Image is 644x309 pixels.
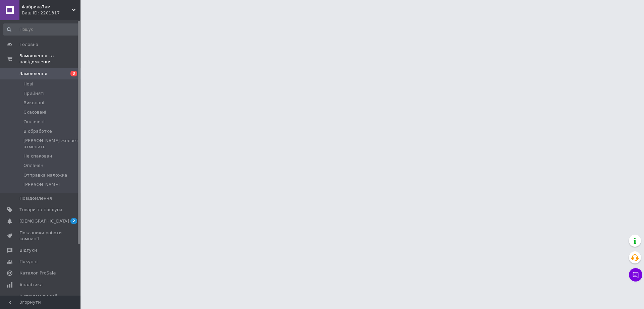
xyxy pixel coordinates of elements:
span: Виконані [23,100,44,106]
span: Повідомлення [19,195,52,201]
span: Інструменти веб-майстра та SEO [19,293,62,305]
button: Чат з покупцем [629,268,642,282]
span: [DEMOGRAPHIC_DATA] [19,218,69,224]
span: 3 [70,71,77,76]
span: Головна [19,42,38,48]
span: Нові [23,81,33,87]
span: Відгуки [19,247,37,253]
span: Фабрика7км [22,4,72,10]
span: Не спакован [23,153,52,159]
span: Скасовані [23,109,46,115]
span: Каталог ProSale [19,270,56,276]
span: Замовлення [19,71,47,77]
div: Ваш ID: 2201317 [22,10,80,16]
span: Оплачен [23,163,43,169]
span: В обработке [23,128,52,134]
span: [PERSON_NAME] желает отменить [23,138,78,150]
input: Пошук [3,23,79,36]
span: Покупці [19,259,38,265]
span: Замовлення та повідомлення [19,53,80,65]
span: Показники роботи компанії [19,230,62,242]
span: Аналітика [19,282,43,288]
span: Товари та послуги [19,207,62,213]
span: Прийняті [23,90,44,97]
span: Оплачені [23,119,45,125]
span: 2 [70,218,77,224]
span: [PERSON_NAME] [23,182,60,188]
span: Отправка наложка [23,172,67,178]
